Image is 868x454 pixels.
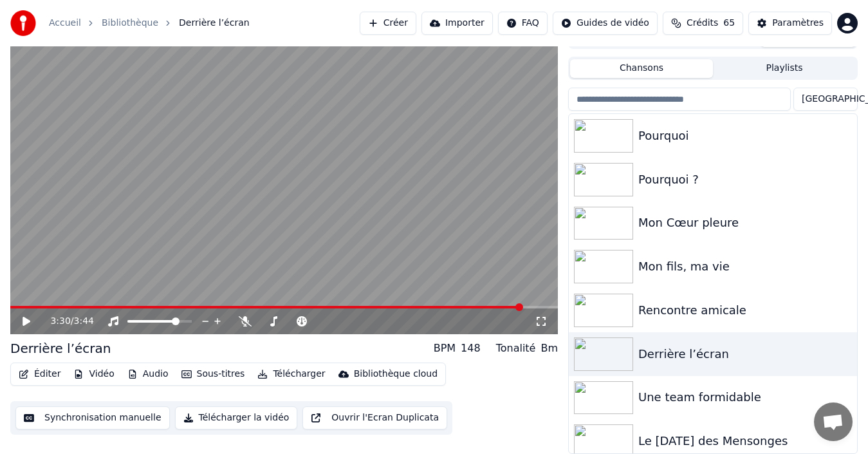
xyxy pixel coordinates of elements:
[74,315,94,328] span: 3:44
[421,12,493,35] button: Importer
[14,365,66,383] button: Éditer
[570,59,713,78] button: Chansons
[354,368,438,381] div: Bibliothèque cloud
[15,406,170,430] button: Synchronisation manuelle
[748,12,832,35] button: Paramètres
[638,258,852,276] div: Mon fils, ma vie
[638,345,852,363] div: Derrière l’écran
[49,17,250,30] nav: breadcrumb
[638,301,852,319] div: Rencontre amicale
[179,17,250,30] span: Derrière l’écran
[68,365,119,383] button: Vidéo
[638,432,852,450] div: Le [DATE] des Mensonges
[49,17,81,30] a: Accueil
[713,59,856,78] button: Playlists
[102,17,158,30] a: Bibliothèque
[638,388,852,406] div: Une team formidable
[663,12,743,35] button: Crédits65
[687,17,718,30] span: Crédits
[50,315,70,328] span: 3:30
[638,214,852,232] div: Mon Cœur pleure
[540,341,558,356] div: Bm
[723,17,735,30] span: 65
[252,365,330,383] button: Télécharger
[175,406,298,430] button: Télécharger la vidéo
[360,12,416,35] button: Créer
[10,10,36,36] img: youka
[638,171,852,189] div: Pourquoi ?
[10,339,111,357] div: Derrière l’écran
[638,127,852,145] div: Pourquoi
[814,402,853,441] div: Ouvrir le chat
[461,341,481,356] div: 148
[434,341,456,356] div: BPM
[122,365,174,383] button: Audio
[302,406,447,430] button: Ouvrir l'Ecran Duplicata
[176,365,250,383] button: Sous-titres
[498,12,548,35] button: FAQ
[553,12,658,35] button: Guides de vidéo
[772,17,824,30] div: Paramètres
[50,315,81,328] div: /
[496,341,536,356] div: Tonalité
